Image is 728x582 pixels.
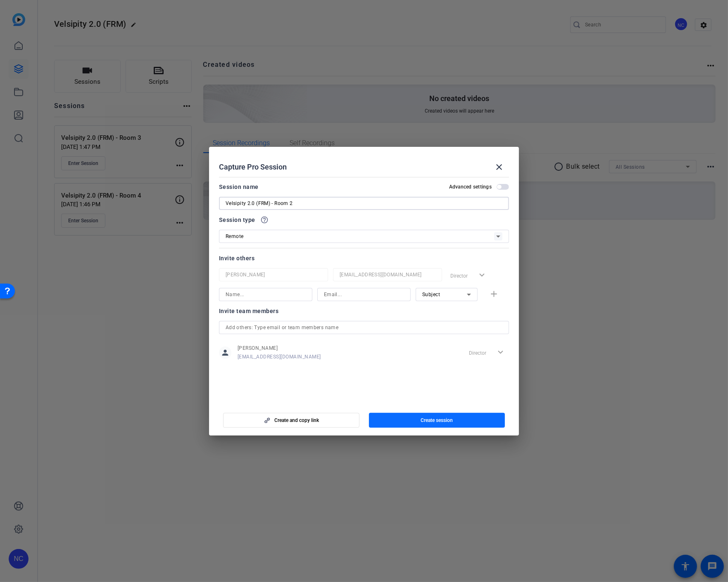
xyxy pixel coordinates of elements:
[226,323,502,332] input: Add others: Type email or team members name
[340,270,435,280] input: Email...
[238,345,321,351] span: [PERSON_NAME]
[260,216,269,224] mat-icon: help_outline
[369,413,505,428] button: Create session
[421,417,453,424] span: Create session
[422,292,440,297] span: Subject
[219,306,509,316] div: Invite team members
[223,413,359,428] button: Create and copy link
[238,353,321,360] span: [EMAIL_ADDRESS][DOMAIN_NAME]
[324,290,404,299] input: Email...
[219,182,259,192] div: Session name
[219,215,255,225] span: Session type
[219,346,231,359] mat-icon: person
[226,198,502,208] input: Enter Session Name
[226,233,244,239] span: Remote
[219,157,509,177] div: Capture Pro Session
[219,253,509,263] div: Invite others
[494,162,504,172] mat-icon: close
[274,417,319,424] span: Create and copy link
[226,290,306,299] input: Name...
[226,270,321,280] input: Name...
[449,184,492,190] h2: Advanced settings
